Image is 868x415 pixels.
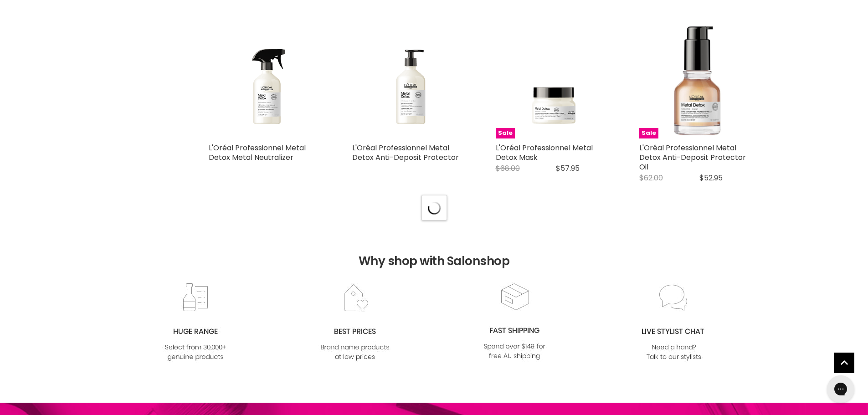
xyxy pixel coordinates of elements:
a: L'Oréal Professionnel Metal Detox Anti-Deposit Protector Oil [639,143,746,172]
span: Back to top [834,353,854,376]
img: L'Oréal Professionnel Metal Detox Metal Neutralizer [209,26,325,135]
span: $62.00 [639,173,663,183]
a: L'Oréal Professionnel Metal Detox Anti-Deposit Protector Oil Sale [639,22,755,138]
img: fast.jpg [478,282,551,362]
a: L'Oréal Professionnel Metal Detox Mask [496,143,593,163]
img: L'Oréal Professionnel Metal Detox Anti-Deposit Protector Oil [639,22,755,138]
a: L'Oréal Professionnel Metal Detox Mask Sale [496,22,612,138]
a: L'Oréal Professionnel Metal Detox Metal Neutralizer [209,143,306,163]
span: $68.00 [496,163,520,174]
img: range2_8cf790d4-220e-469f-917d-a18fed3854b6.jpg [159,283,232,363]
img: L'Oréal Professionnel Metal Detox Mask [496,26,612,135]
img: prices.jpg [318,283,392,363]
a: Back to top [834,353,854,373]
iframe: Gorgias live chat messenger [822,372,859,406]
img: L'Oréal Professionnel Metal Detox Anti-Deposit Protector [352,26,468,135]
h2: Why shop with Salonshop [5,218,863,282]
a: L'Oréal Professionnel Metal Detox Metal Neutralizer [209,22,325,138]
span: Sale [496,128,515,138]
a: L'Oréal Professionnel Metal Detox Anti-Deposit Protector [352,143,459,163]
span: $52.95 [699,173,723,183]
span: $57.95 [556,163,580,174]
a: L'Oréal Professionnel Metal Detox Anti-Deposit Protector [352,22,468,138]
span: Sale [639,128,658,138]
img: chat_c0a1c8f7-3133-4fc6-855f-7264552747f6.jpg [637,283,711,363]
